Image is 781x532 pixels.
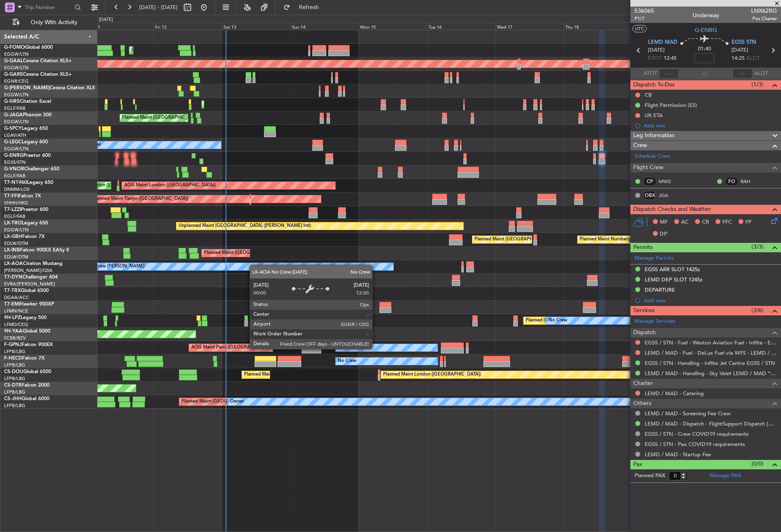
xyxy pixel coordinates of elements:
a: G-LEGCLegacy 600 [4,140,48,145]
a: [PERSON_NAME]/QSA [4,267,52,274]
div: Sat 13 [222,23,290,30]
span: G-ENRG [695,26,717,34]
div: Tue 16 [427,23,495,30]
div: No Crew [338,342,357,354]
a: LFMD/CEQ [4,321,28,328]
span: LX-AOA [4,261,23,266]
a: MWS [659,178,677,185]
a: EGSS / STN - Handling - Inflite Jet Centre EGSS / STN [645,360,775,367]
span: Dispatch [633,328,656,337]
a: LEMD / MAD - Fuel - DeLux Fuel via WFS - LEMD / MAD [645,349,777,356]
span: T7-LZZI [4,207,21,212]
a: EGSS / STN - Crew COVID19 requirements [645,430,749,437]
div: Planned Maint Tianjin ([GEOGRAPHIC_DATA]) [93,193,188,205]
span: F-GPNJ [4,342,22,347]
span: MF [660,218,668,226]
div: EGSS ARR SLOT 1425z [645,266,700,273]
a: CS-DOUGlobal 6500 [4,369,51,374]
div: Planned Maint [GEOGRAPHIC_DATA] ([GEOGRAPHIC_DATA]) [181,396,310,408]
span: DP [660,230,667,238]
a: G-SIRSCitation Excel [4,99,51,104]
a: EGSS/STN [4,159,26,165]
a: LEMD / MAD - Catering [645,390,704,397]
a: EGGW/LTN [4,119,29,125]
span: CR [702,218,709,226]
a: EGGW/LTN [4,92,29,98]
a: CS-JHHGlobal 6000 [4,396,50,401]
span: G-SPCY [4,126,22,131]
div: Planned Maint [GEOGRAPHIC_DATA] ([GEOGRAPHIC_DATA]) [122,112,251,124]
a: LGAV/ATH [4,132,26,138]
div: Planned Maint London ([GEOGRAPHIC_DATA]) [383,369,481,381]
a: CS-DTRFalcon 2000 [4,383,50,388]
div: Mon 15 [359,23,427,30]
span: Crew [633,141,647,150]
div: LEMD DEP SLOT 1245z [645,276,702,283]
a: G-FOMOGlobal 6000 [4,45,53,50]
a: T7-FFIFalcon 7X [4,194,41,199]
div: Thu 11 [85,23,153,30]
a: LX-TROLegacy 650 [4,221,48,226]
div: AOG Maint Paris ([GEOGRAPHIC_DATA]) [191,342,277,354]
span: FP [745,218,752,226]
span: LNX62RG [751,7,777,15]
span: ELDT [747,54,760,63]
span: G-LEGC [4,140,22,145]
a: JGA [659,192,677,199]
span: [DATE] [731,46,748,54]
span: (1/3) [752,80,763,89]
div: AOG Maint London ([GEOGRAPHIC_DATA]) [124,179,216,192]
span: G-JAGA [4,113,23,118]
a: EGGW/LTN [4,65,29,71]
span: 12:45 [664,54,677,63]
a: EGLF/FAB [4,213,25,220]
span: LX-INB [4,248,20,253]
span: G-FOMO [4,45,25,50]
a: EGLF/FAB [4,173,25,179]
a: Manage Services [634,317,675,326]
span: ATOT [643,70,657,78]
span: ETOT [648,54,661,63]
button: Only With Activity [9,16,89,29]
div: Unplanned Maint [GEOGRAPHIC_DATA] ([PERSON_NAME] Intl) [178,220,311,232]
a: 9H-LPZLegacy 500 [4,315,47,320]
a: EDLW/DTM [4,240,28,247]
a: FCBB/BZV [4,335,26,341]
div: [DATE] [99,16,113,23]
a: DNMM/LOS [4,186,29,192]
div: Fri 12 [153,23,222,30]
a: EGGW/LTN [4,51,29,57]
a: Manage PAX [710,472,741,480]
span: T7-TRX [4,288,21,293]
a: T7-DYNChallenger 604 [4,275,58,280]
a: EGNR/CEG [4,78,29,84]
span: ALDT [754,70,768,78]
span: Charter [633,379,653,388]
div: UK ETA [645,112,663,119]
span: Only With Activity [21,20,86,25]
div: Add new [644,122,777,129]
span: AC [681,218,688,226]
span: 9H-LPZ [4,315,20,320]
div: AOG Maint London ([GEOGRAPHIC_DATA]) [64,179,156,192]
a: LEMD / MAD - Handling - Sky Valet LEMD / MAD **MY HANDLING** [645,370,777,377]
div: Underway [693,11,719,20]
div: Planned [GEOGRAPHIC_DATA] ([GEOGRAPHIC_DATA]) [526,315,641,327]
a: LFPB/LBG [4,403,25,409]
span: FFC [722,218,732,226]
a: F-GPNJFalcon 900EX [4,342,53,347]
span: [DATE] - [DATE] [139,4,178,11]
a: F-HECDFalcon 7X [4,356,45,361]
span: CS-DOU [4,369,23,374]
a: EGLF/FAB [4,105,25,111]
a: 9H-YAAGlobal 5000 [4,329,50,334]
a: G-ENRGPraetor 600 [4,153,51,158]
label: Planned PAX [634,472,665,480]
span: LX-GBH [4,234,22,239]
div: Wed 17 [495,23,564,30]
a: LFPB/LBG [4,389,25,395]
a: LX-GBHFalcon 7X [4,234,45,239]
div: Owner [230,396,244,408]
span: LEMD MAD [648,38,677,47]
span: Pos Charter [751,15,777,22]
